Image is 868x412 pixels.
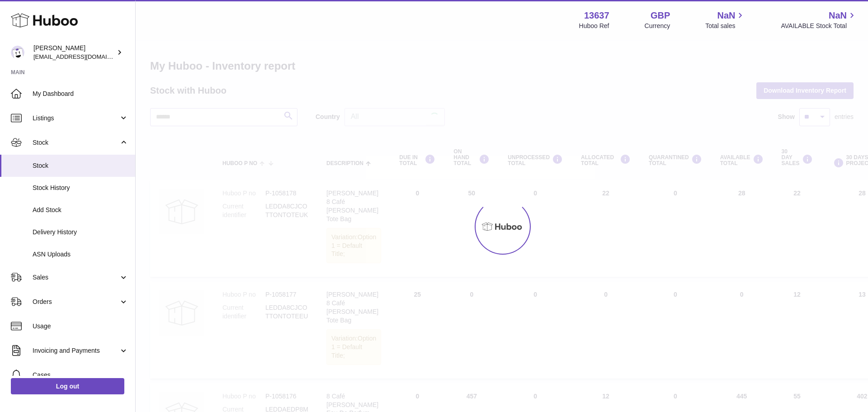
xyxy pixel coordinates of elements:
[705,22,745,30] span: Total sales
[33,161,128,170] span: Stock
[33,273,119,282] span: Sales
[651,9,670,22] strong: GBP
[33,114,119,123] span: Listings
[717,9,735,22] span: NaN
[781,22,857,30] span: AVAILABLE Stock Total
[33,90,128,98] span: My Dashboard
[781,9,857,30] a: NaN AVAILABLE Stock Total
[33,228,128,237] span: Delivery History
[645,22,670,30] div: Currency
[33,44,115,61] div: [PERSON_NAME]
[33,298,119,306] span: Orders
[33,322,128,331] span: Usage
[33,250,128,259] span: ASN Uploads
[33,346,119,355] span: Invoicing and Payments
[584,9,609,22] strong: 13637
[33,206,128,214] span: Add Stock
[33,138,119,147] span: Stock
[11,378,124,394] a: Log out
[579,22,609,30] div: Huboo Ref
[33,371,128,379] span: Cases
[11,46,24,59] img: internalAdmin-13637@internal.huboo.com
[33,53,133,60] span: [EMAIL_ADDRESS][DOMAIN_NAME]
[705,9,745,30] a: NaN Total sales
[829,9,847,22] span: NaN
[33,184,128,192] span: Stock History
